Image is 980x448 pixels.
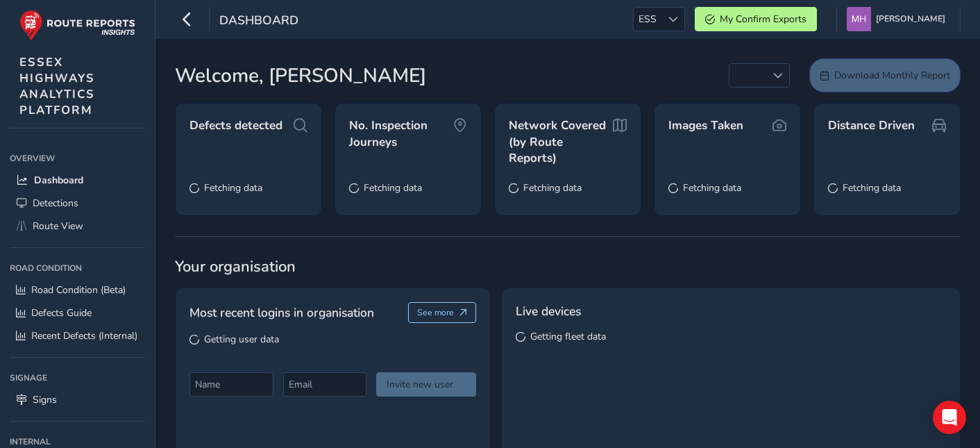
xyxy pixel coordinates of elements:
[828,117,915,134] span: Distance Driven
[10,367,145,388] div: Signage
[843,181,901,194] span: Fetching data
[204,181,262,194] span: Fetching data
[10,301,145,324] a: Defects Guide
[933,401,966,434] div: Open Intercom Messenger
[876,7,945,31] span: [PERSON_NAME]
[189,304,374,322] span: Most recent logins in organisation
[683,181,741,194] span: Fetching data
[33,197,78,210] span: Detections
[364,181,422,194] span: Fetching data
[34,174,83,187] span: Dashboard
[847,7,871,31] img: diamond-layout
[10,169,145,192] a: Dashboard
[10,388,145,411] a: Signs
[516,302,581,320] span: Live devices
[175,256,961,277] span: Your organisation
[219,12,298,31] span: Dashboard
[33,219,83,233] span: Route View
[720,13,806,26] span: My Confirm Exports
[10,192,145,215] a: Detections
[847,7,950,31] button: [PERSON_NAME]
[10,258,145,279] div: Road Condition
[19,54,95,118] span: ESSEX HIGHWAYS ANALYTICS PLATFORM
[634,8,661,31] span: ESS
[175,61,426,90] span: Welcome, [PERSON_NAME]
[523,181,582,194] span: Fetching data
[33,393,57,406] span: Signs
[189,117,282,134] span: Defects detected
[10,215,145,238] a: Route View
[417,307,454,318] span: See more
[31,306,92,320] span: Defects Guide
[668,117,743,134] span: Images Taken
[31,283,126,297] span: Road Condition (Beta)
[408,302,477,323] button: See more
[31,329,137,342] span: Recent Defects (Internal)
[204,333,279,346] span: Getting user data
[530,330,606,343] span: Getting fleet data
[10,148,145,169] div: Overview
[349,117,453,150] span: No. Inspection Journeys
[283,372,367,397] input: Email
[509,117,613,167] span: Network Covered (by Route Reports)
[19,10,135,41] img: rr logo
[695,7,817,31] button: My Confirm Exports
[10,324,145,347] a: Recent Defects (Internal)
[10,279,145,301] a: Road Condition (Beta)
[189,372,273,397] input: Name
